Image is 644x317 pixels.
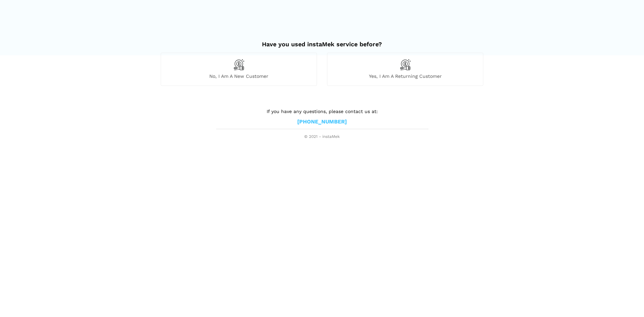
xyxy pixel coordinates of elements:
span: Yes, I am a returning customer [327,73,483,79]
p: If you have any questions, please contact us at: [216,108,428,115]
a: [PHONE_NUMBER] [297,118,347,125]
span: © 2021 - instaMek [216,134,428,140]
span: No, I am a new customer [161,73,317,79]
h2: Have you used instaMek service before? [161,34,483,48]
